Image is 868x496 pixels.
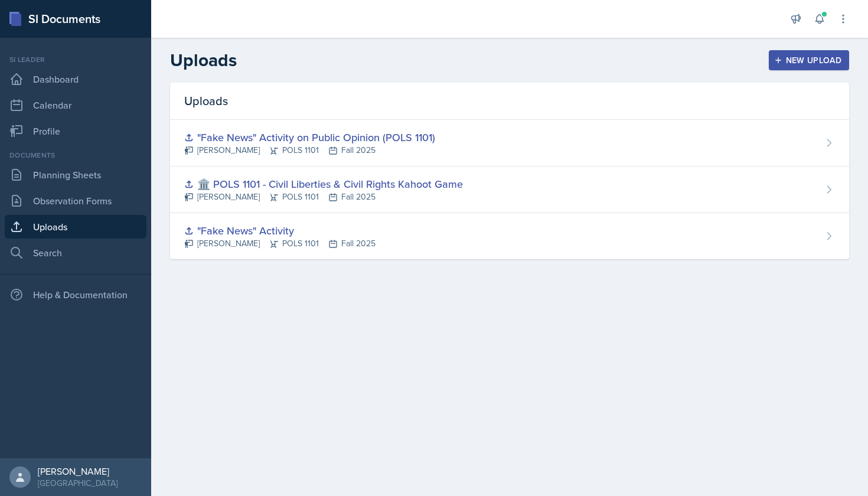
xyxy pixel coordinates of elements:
[170,83,849,120] div: Uploads
[170,120,849,167] a: "Fake News" Activity on Public Opinion (POLS 1101) [PERSON_NAME]POLS 1101Fall 2025
[5,189,146,213] a: Observation Forms
[5,93,146,117] a: Calendar
[5,215,146,239] a: Uploads
[184,191,463,203] div: [PERSON_NAME] POLS 1101 Fall 2025
[5,241,146,265] a: Search
[776,56,842,65] div: New Upload
[184,223,376,239] div: "Fake News" Activity
[38,477,118,489] div: [GEOGRAPHIC_DATA]
[38,465,118,477] div: [PERSON_NAME]
[5,54,146,65] div: Si leader
[184,176,463,192] div: 🏛️ POLS 1101 - Civil Liberties & Civil Rights Kahoot Game
[5,67,146,91] a: Dashboard
[769,50,850,70] button: New Upload
[5,150,146,161] div: Documents
[5,163,146,187] a: Planning Sheets
[170,50,237,71] h2: Uploads
[184,144,435,156] div: [PERSON_NAME] POLS 1101 Fall 2025
[5,119,146,143] a: Profile
[184,237,376,250] div: [PERSON_NAME] POLS 1101 Fall 2025
[5,283,146,306] div: Help & Documentation
[170,167,849,213] a: 🏛️ POLS 1101 - Civil Liberties & Civil Rights Kahoot Game [PERSON_NAME]POLS 1101Fall 2025
[184,129,435,145] div: "Fake News" Activity on Public Opinion (POLS 1101)
[170,213,849,259] a: "Fake News" Activity [PERSON_NAME]POLS 1101Fall 2025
